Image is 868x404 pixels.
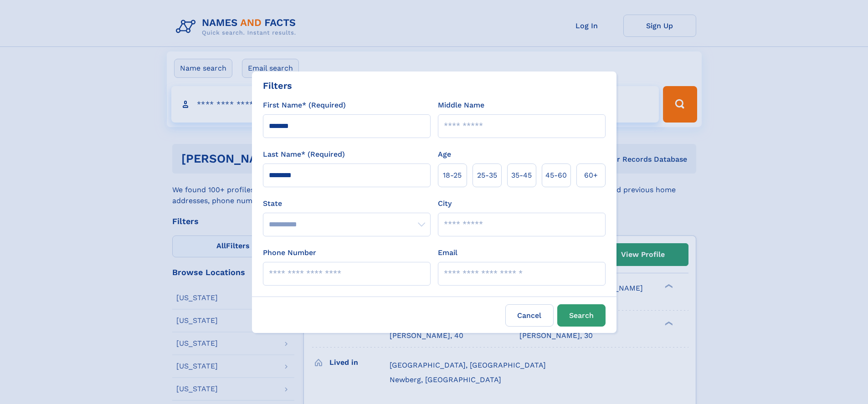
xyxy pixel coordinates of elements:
[584,170,598,181] span: 60+
[263,149,345,160] label: Last Name* (Required)
[438,198,452,209] label: City
[263,198,431,209] label: State
[443,170,462,181] span: 18‑25
[545,170,567,181] span: 45‑60
[438,247,457,258] label: Email
[505,304,554,327] label: Cancel
[477,170,497,181] span: 25‑35
[511,170,532,181] span: 35‑45
[557,304,606,327] button: Search
[263,100,346,111] label: First Name* (Required)
[263,247,316,258] label: Phone Number
[438,149,451,160] label: Age
[438,100,484,111] label: Middle Name
[263,79,292,92] div: Filters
